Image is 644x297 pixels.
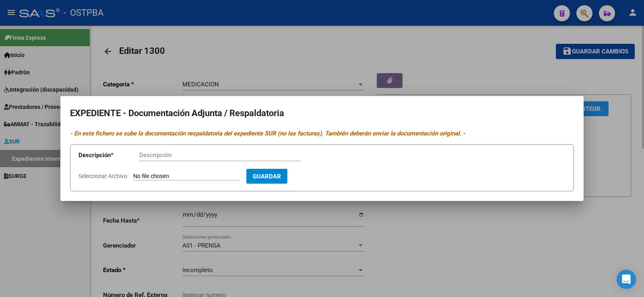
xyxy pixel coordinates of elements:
[246,169,287,184] button: Guardar
[78,173,127,179] span: Seleccionar Archivo
[253,173,281,180] span: Guardar
[78,151,139,160] p: Descripción
[617,270,636,289] div: Open Intercom Messenger
[70,130,465,137] i: - En este fichero se sube la documentación respaldatoria del expediente SUR (no las facturas). Ta...
[70,106,574,121] h2: EXPEDIENTE - Documentación Adjunta / Respaldatoria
